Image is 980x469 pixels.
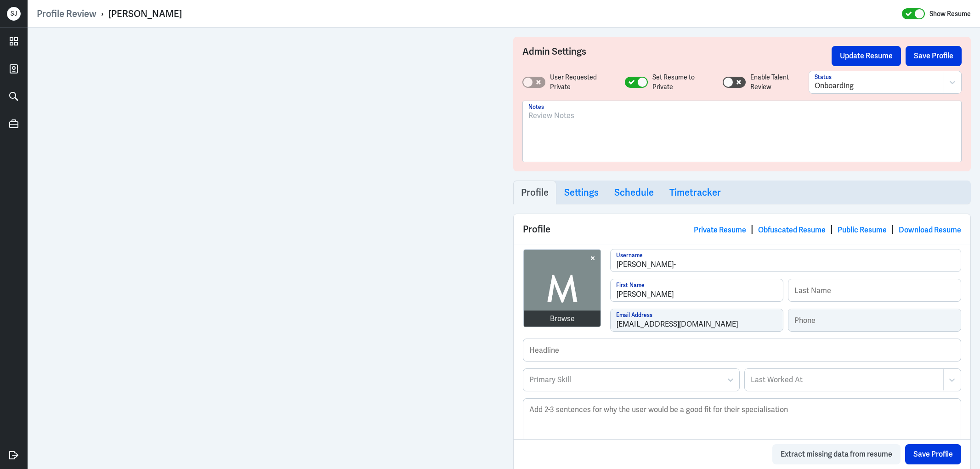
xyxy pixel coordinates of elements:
p: › [96,8,108,20]
label: User Requested Private [550,73,616,92]
h3: Schedule [614,187,654,198]
a: Private Resume [694,225,746,235]
div: [PERSON_NAME] [108,8,182,20]
h3: Settings [564,187,599,198]
input: Username [611,249,961,271]
input: First Name [611,279,783,301]
h3: Admin Settings [522,46,832,66]
a: Download Resume [899,225,961,235]
div: Browse [550,313,575,324]
div: | | | [694,222,961,236]
label: Enable Talent Review [750,73,809,92]
div: S J [7,7,21,21]
input: Last Name [788,279,961,301]
button: Save Profile [906,46,962,66]
input: Phone [788,309,961,331]
a: Profile Review [37,8,96,20]
h3: Timetracker [669,187,721,198]
label: Set Resume to Private [652,73,714,92]
button: Save Profile [905,444,961,464]
iframe: https://docs.google.com/viewerng/viewer?url=https%3A%2F%2Fppcdn.hiredigital.com%2Fregister%2F1ce6... [37,37,495,460]
a: Obfuscated Resume [758,225,826,235]
h3: Profile [521,187,549,198]
button: Update Resume [832,46,901,66]
label: Show Resume [929,8,971,20]
img: avatar.jpg [524,250,601,327]
input: Headline [523,339,961,361]
a: Public Resume [838,225,887,235]
button: Extract missing data from resume [772,444,901,464]
input: Email Address [611,309,783,331]
div: Profile [514,214,971,244]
